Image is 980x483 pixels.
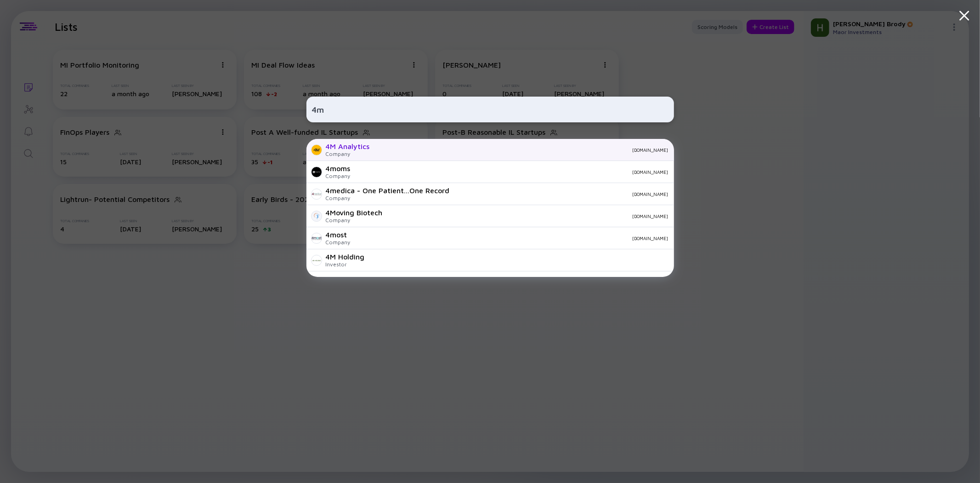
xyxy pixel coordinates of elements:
div: 4medica - One Patient...One Record [326,186,450,195]
div: [DOMAIN_NAME] [358,236,668,241]
div: Company [326,172,351,179]
div: Company [326,217,383,224]
div: Xurrent [326,275,351,283]
div: [DOMAIN_NAME] [457,191,668,197]
div: [DOMAIN_NAME] [358,169,668,175]
div: 4Moving Biotech [326,208,383,217]
div: Company [326,195,450,201]
div: 4moms [326,164,351,172]
div: [DOMAIN_NAME] [377,147,668,153]
div: Company [326,239,351,246]
div: 4M Analytics [326,142,370,150]
div: 4M Holding [326,253,365,261]
input: Search Company or Investor... [312,101,668,118]
div: Investor [326,261,365,268]
div: [DOMAIN_NAME] [390,213,668,219]
div: Company [326,150,370,157]
div: 4most [326,230,351,239]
